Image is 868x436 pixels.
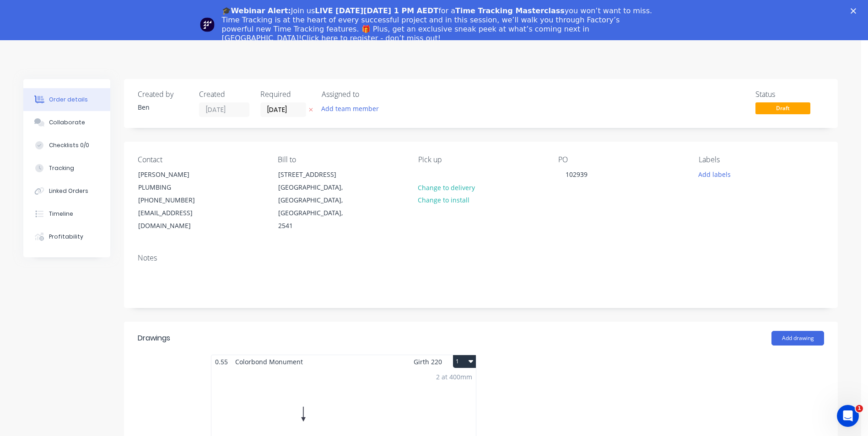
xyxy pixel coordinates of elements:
button: Linked Orders [23,180,110,202]
div: Tracking [49,164,74,172]
div: Order details [49,96,88,104]
div: Created [199,90,249,99]
button: Order details [23,88,110,111]
button: Add team member [322,102,384,115]
a: Click here to register - don’t miss out! [302,34,441,43]
button: Profitability [23,225,110,248]
div: Timeline [49,210,73,218]
div: Join us for a you won’t want to miss. Time Tracking is at the heart of every successful project a... [222,6,654,43]
button: Add team member [317,102,384,115]
div: [STREET_ADDRESS] [278,168,354,181]
button: Add drawing [771,331,824,346]
div: Close [851,8,860,14]
div: 2 at 400mm [436,372,472,382]
div: [GEOGRAPHIC_DATA], [GEOGRAPHIC_DATA], [GEOGRAPHIC_DATA], 2541 [278,181,354,232]
div: Notes [138,254,824,262]
div: Required [260,90,311,99]
div: Profitability [49,233,83,241]
span: 1 [856,405,863,412]
div: [STREET_ADDRESS][GEOGRAPHIC_DATA], [GEOGRAPHIC_DATA], [GEOGRAPHIC_DATA], 2541 [270,168,362,233]
span: Colorbond Monument [232,355,307,368]
div: Bill to [278,155,403,164]
div: PO [558,155,684,164]
span: Girth 220 [414,355,442,368]
div: Drawings [138,333,170,344]
button: Collaborate [23,111,110,134]
div: [EMAIL_ADDRESS][DOMAIN_NAME] [138,207,214,232]
b: Time Tracking Masterclass [455,6,565,15]
div: Contact [138,155,263,164]
div: 102939 [558,168,595,181]
div: Ben [138,102,188,112]
button: Timeline [23,202,110,225]
div: [PERSON_NAME] PLUMBING [138,168,214,194]
iframe: Intercom live chat [837,405,859,427]
button: 1 [453,355,476,368]
div: [PHONE_NUMBER] [138,194,214,207]
div: Status [755,90,824,99]
button: Checklists 0/0 [23,134,110,157]
b: 🎓Webinar Alert: [222,6,291,15]
b: LIVE [DATE][DATE] 1 PM AEDT [315,6,438,15]
div: Labels [699,155,824,164]
img: Profile image for Team [200,17,215,32]
span: 0.55 [211,355,232,368]
div: Pick up [418,155,544,164]
div: Linked Orders [49,187,88,195]
div: Collaborate [49,118,85,127]
button: Change to install [413,194,474,206]
div: Created by [138,90,188,99]
div: [PERSON_NAME] PLUMBING[PHONE_NUMBER][EMAIL_ADDRESS][DOMAIN_NAME] [130,168,222,233]
button: Change to delivery [413,181,480,193]
button: Add labels [693,168,735,180]
div: Checklists 0/0 [49,141,89,149]
div: Assigned to [322,90,413,99]
button: Tracking [23,157,110,180]
span: Draft [755,102,810,114]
